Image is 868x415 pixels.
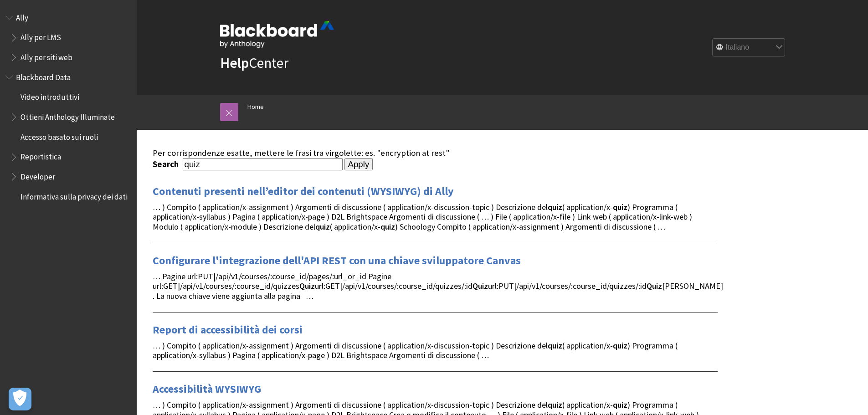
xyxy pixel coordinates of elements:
[21,90,79,102] span: Video introduttivi
[153,159,181,169] label: Search
[220,21,334,48] img: Blackboard by Anthology
[548,340,562,351] strong: quiz
[16,70,71,82] span: Blackboard Data
[548,400,562,410] strong: quiz
[613,400,627,410] strong: quiz
[647,281,662,291] strong: Quiz
[153,184,454,199] a: Contenuti presenti nell’editor dei contenuti (WYSIWYG) di Ally
[247,101,264,113] a: Home
[21,189,128,201] span: Informativa sulla privacy dei dati
[613,202,627,212] strong: quiz
[21,30,61,42] span: Ally per LMS
[5,10,131,65] nav: Book outline for Anthology Ally Help
[153,202,692,232] span: … ) Compito ( application/x-assignment ) Argomenti di discussione ( application/x-discussion-topi...
[9,388,31,410] button: Apri preferenze
[220,54,249,72] strong: Help
[5,70,131,205] nav: Book outline for Anthology Illuminate
[380,221,395,232] strong: quiz
[220,54,288,72] a: HelpCenter
[613,340,627,351] strong: quiz
[713,39,786,57] select: Site Language Selector
[21,50,72,62] span: Ally per siti web
[21,149,61,162] span: Reportistica
[153,382,261,396] a: Accessibilità WYSIWYG
[315,221,330,232] strong: quiz
[548,202,562,212] strong: quiz
[153,148,718,158] div: Per corrispondenze esatte, mettere le frasi tra virgolette: es. "encryption at rest"
[21,169,55,181] span: Developer
[16,10,28,22] span: Ally
[299,281,315,291] strong: Quiz
[344,158,373,171] input: Apply
[153,323,303,337] a: Report di accessibilità dei corsi
[153,253,521,268] a: Configurare l'integrazione dell'API REST con una chiave sviluppatore Canvas
[473,281,488,291] strong: Quiz
[153,271,723,302] span: … Pagine url:PUT|/api/v1/courses/:course_id/pages/:url_or_id Pagine url:GET|/api/v1/courses/:cour...
[153,340,678,361] span: … ) Compito ( application/x-assignment ) Argomenti di discussione ( application/x-discussion-topi...
[21,129,98,142] span: Accesso basato sui ruoli
[21,109,115,122] span: Ottieni Anthology Illuminate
